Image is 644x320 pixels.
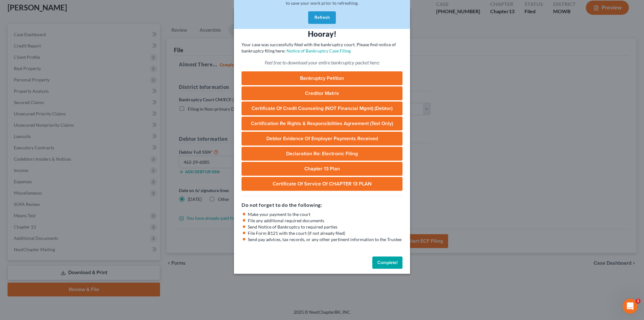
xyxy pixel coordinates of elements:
li: Send pay advices, tax records, or any other pertinent information to the Trustee [248,236,402,243]
a: Notice of Bankruptcy Case Filing [286,48,351,53]
span: 1 [636,299,641,304]
li: Send Notice of Bankruptcy to required parties [248,224,402,230]
p: Feel free to download your entire bankruptcy packet here: [241,59,402,66]
a: Creditor Matrix [241,86,402,100]
a: Declaration Re: Electronic Filing [241,147,402,161]
h3: Hooray! [241,29,402,39]
a: Certificate of Credit Counseling (NOT Financial Mgmt) (Debtor) [241,102,402,115]
a: Bankruptcy Petition [241,71,402,85]
a: Certification re Rights & Responsibilities Agreement (text only) [241,117,402,130]
li: File any additional required documents [248,218,402,224]
a: Certificate of Service of CHAPTER 13 PLAN [241,177,402,191]
iframe: Intercom live chat [623,299,638,314]
li: File Form B121 with the court (if not already filed) [248,230,402,236]
a: Debtor Evidence of Employer Payments Received [241,132,402,146]
button: Complete! [372,257,402,269]
span: Your case was successfully filed with the bankruptcy court. Please find notice of bankruptcy fili... [241,42,396,53]
button: Refresh [308,11,336,24]
h5: Do not forget to do the following: [241,201,402,209]
li: Make your payment to the court [248,211,402,218]
a: Chapter 13 Plan [241,162,402,176]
